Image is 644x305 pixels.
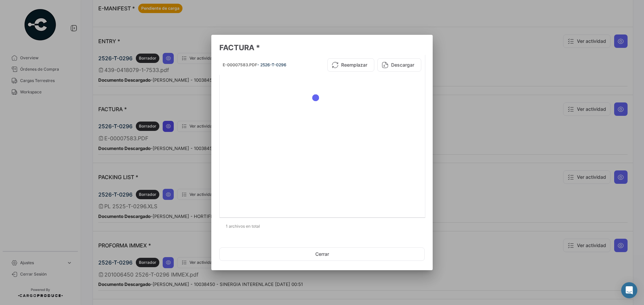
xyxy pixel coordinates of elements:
[223,62,257,67] span: E-00007583.PDF
[377,58,421,72] button: Descargar
[219,247,425,261] button: Cerrar
[257,62,286,67] span: - 2526-T-0296
[219,218,425,235] div: 1 archivos en total
[219,43,425,52] h3: FACTURA *
[621,282,637,298] div: Abrir Intercom Messenger
[327,58,374,72] button: Reemplazar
